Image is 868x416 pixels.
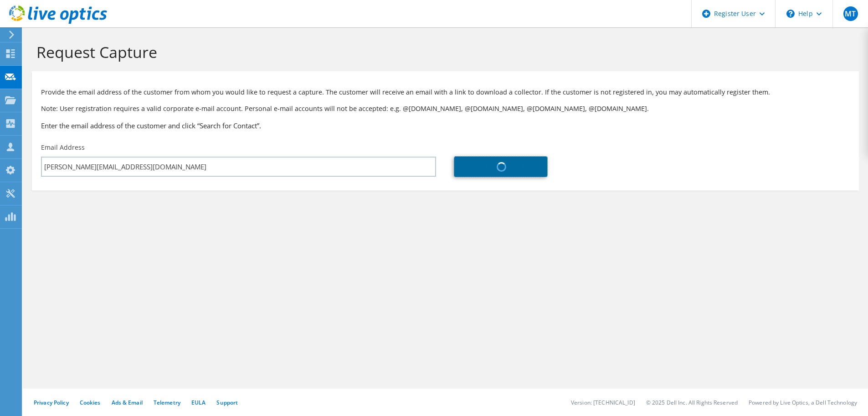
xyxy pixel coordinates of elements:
[154,399,180,406] a: Telemetry
[786,10,795,18] svg: \n
[41,87,850,97] p: Provide the email address of the customer from whom you would like to request a capture. The cust...
[41,143,85,152] label: Email Address
[34,399,69,406] a: Privacy Policy
[646,399,738,406] li: © 2025 Dell Inc. All Rights Reserved
[112,399,143,406] a: Ads & Email
[571,399,635,406] li: Version: [TECHNICAL_ID]
[191,399,205,406] a: EULA
[843,6,858,21] span: MT
[454,157,547,177] a: Search for Contact
[216,399,238,406] a: Support
[41,121,850,131] h3: Enter the email address of the customer and click “Search for Contact”.
[36,42,850,62] h1: Request Capture
[749,399,857,406] li: Powered by Live Optics, a Dell Technology
[41,104,850,114] p: Note: User registration requires a valid corporate e-mail account. Personal e-mail accounts will ...
[80,399,101,406] a: Cookies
